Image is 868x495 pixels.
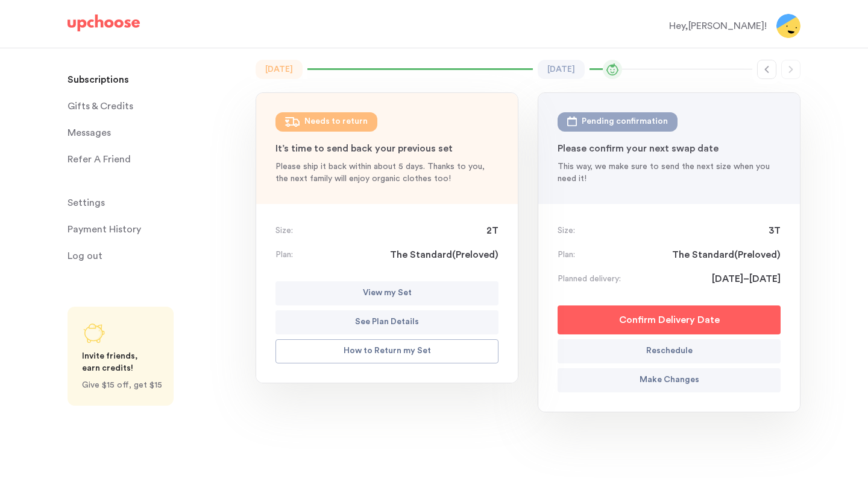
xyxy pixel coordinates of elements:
span: 3T [769,223,781,238]
button: Confirm Delivery Date [558,305,781,334]
span: Gifts & Credits [68,94,133,118]
p: It’s time to send back your previous set [275,141,498,156]
span: 2T [486,223,498,238]
span: Settings [68,191,105,215]
p: Please confirm your next swap date [558,141,781,156]
a: UpChoose [68,14,140,37]
button: View my Set [275,281,498,305]
div: Pending confirmation [582,115,668,129]
a: Log out [68,244,241,268]
p: Please ship it back within about 5 days. Thanks to you, the next family will enjoy organic clothe... [275,161,498,185]
img: UpChoose [68,14,140,31]
a: Refer A Friend [68,147,241,171]
p: Payment History [68,217,141,241]
a: Subscriptions [68,68,241,92]
time: [DATE] [256,60,303,79]
div: Needs to return [304,115,368,129]
a: Payment History [68,217,241,241]
span: [DATE]–[DATE] [712,272,781,286]
p: See Plan Details [355,315,419,330]
p: Plan: [558,249,575,261]
p: Size: [275,225,293,237]
span: The Standard ( Preloved ) [390,247,498,262]
p: Planned delivery: [558,273,621,285]
p: Size: [558,225,575,237]
a: Settings [68,191,241,215]
button: See Plan Details [275,310,498,334]
p: How to Return my Set [344,344,431,359]
a: Share UpChoose [68,307,174,406]
span: The Standard ( Preloved ) [672,247,781,262]
p: Refer A Friend [68,147,131,171]
time: [DATE] [538,60,585,79]
p: View my Set [363,286,412,301]
p: This way, we make sure to send the next size when you need it! [558,161,781,185]
span: Log out [68,244,102,268]
button: How to Return my Set [275,339,498,363]
p: Plan: [275,249,293,261]
p: Reschedule [646,344,693,359]
a: Messages [68,121,241,145]
p: Make Changes [640,373,699,388]
button: Make Changes [558,368,781,392]
div: Hey, [PERSON_NAME] ! [669,19,767,33]
p: Subscriptions [68,68,129,92]
p: Confirm Delivery Date [619,313,720,327]
button: Reschedule [558,339,781,363]
a: Gifts & Credits [68,94,241,118]
span: Messages [68,121,111,145]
